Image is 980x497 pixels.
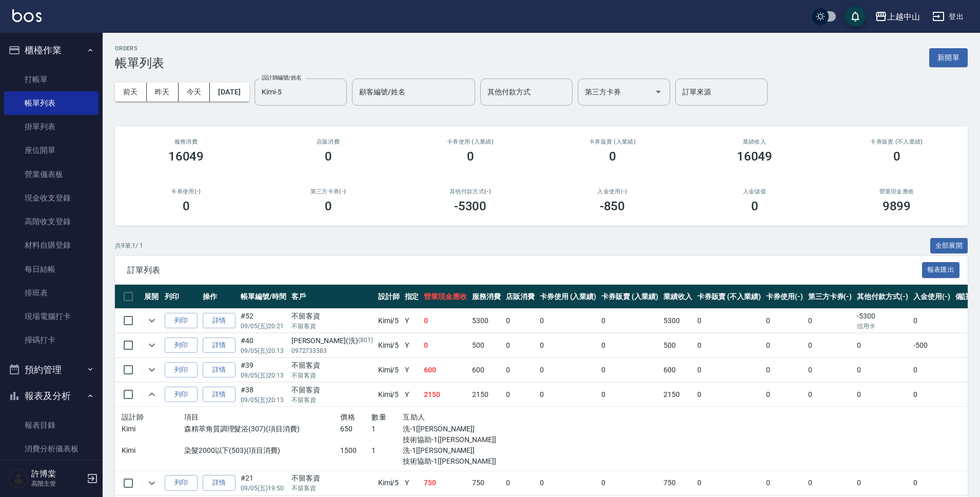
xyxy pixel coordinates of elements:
[289,285,376,309] th: 客戶
[871,6,924,27] button: 上越中山
[340,413,355,421] span: 價格
[421,471,469,495] td: 750
[737,149,773,164] h3: 16049
[376,358,402,382] td: Kimi /5
[554,138,671,145] h2: 卡券販賣 (入業績)
[537,383,599,407] td: 0
[695,285,763,309] th: 卡券販賣 (不入業績)
[115,241,143,250] p: 共 9 筆, 1 / 1
[911,471,953,495] td: 0
[184,413,199,421] span: 項目
[599,383,661,407] td: 0
[238,333,289,357] td: #40
[210,83,249,102] button: [DATE]
[661,309,695,333] td: 5300
[537,358,599,382] td: 0
[469,471,503,495] td: 750
[854,383,911,407] td: 0
[241,346,286,355] p: 09/05 (五) 20:13
[599,309,661,333] td: 0
[203,387,236,403] a: 詳情
[358,335,373,346] p: (801)
[751,199,758,213] h3: 0
[203,362,236,378] a: 詳情
[241,484,286,493] p: 09/05 (五) 19:50
[127,188,245,195] h2: 卡券使用(-)
[4,138,99,162] a: 座位開單
[144,387,160,402] button: expand row
[4,413,99,437] a: 報表目錄
[503,285,537,309] th: 店販消費
[838,138,955,145] h2: 卡券販賣 (不入業績)
[144,337,160,353] button: expand row
[857,322,908,331] p: 信用卡
[503,383,537,407] td: 0
[806,309,855,333] td: 0
[537,285,599,309] th: 卡券使用 (入業績)
[241,395,286,405] p: 09/05 (五) 20:13
[122,424,184,434] p: Kimi
[454,199,487,213] h3: -5300
[911,333,953,357] td: -500
[4,437,99,461] a: 消費分析儀表板
[928,7,968,26] button: 登出
[503,471,537,495] td: 0
[4,328,99,352] a: 掃碼打卡
[127,265,922,275] span: 訂單列表
[503,333,537,357] td: 0
[4,163,99,186] a: 營業儀表板
[845,6,866,27] button: save
[238,471,289,495] td: #21
[469,358,503,382] td: 600
[403,434,497,445] p: 技術協助-1[[PERSON_NAME]]
[142,285,162,309] th: 展開
[763,333,806,357] td: 0
[763,285,806,309] th: 卡券使用(-)
[371,445,403,456] p: 1
[179,83,210,102] button: 今天
[763,383,806,407] td: 0
[291,346,373,355] p: 0972733383
[854,333,911,357] td: 0
[911,285,953,309] th: 入金使用(-)
[4,281,99,305] a: 排班表
[469,383,503,407] td: 2150
[144,362,160,377] button: expand row
[144,475,160,491] button: expand row
[291,385,373,395] div: 不留客資
[4,383,99,409] button: 報表及分析
[184,424,341,434] p: 森精萃角質調理髮浴(307)(項目消費)
[650,84,667,100] button: Open
[376,309,402,333] td: Kimi /5
[403,456,497,467] p: 技術協助-1[[PERSON_NAME]]
[376,471,402,495] td: Kimi /5
[122,413,144,421] span: 設計師
[122,445,184,456] p: Kimi
[4,68,99,91] a: 打帳單
[12,9,42,22] img: Logo
[911,383,953,407] td: 0
[661,333,695,357] td: 500
[241,322,286,331] p: 09/05 (五) 20:21
[469,309,503,333] td: 5300
[887,10,920,23] div: 上越中山
[421,383,469,407] td: 2150
[537,471,599,495] td: 0
[537,309,599,333] td: 0
[695,383,763,407] td: 0
[31,479,84,488] p: 高階主管
[4,37,99,64] button: 櫃檯作業
[695,309,763,333] td: 0
[402,471,422,495] td: Y
[929,52,968,62] a: 新開單
[371,413,386,421] span: 數量
[238,358,289,382] td: #39
[269,138,387,145] h2: 店販消費
[661,285,695,309] th: 業績收入
[854,358,911,382] td: 0
[854,471,911,495] td: 0
[854,309,911,333] td: -5300
[403,413,425,421] span: 互助人
[203,313,236,329] a: 詳情
[402,333,422,357] td: Y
